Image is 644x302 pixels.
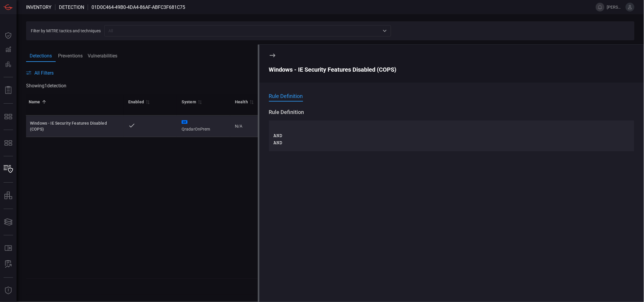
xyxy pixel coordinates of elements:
[1,284,15,298] button: Threat Intelligence
[235,98,248,105] div: Health
[56,50,85,62] button: Preventions
[1,43,15,57] button: Detections
[26,83,66,89] span: Showing 1 detection
[269,92,303,99] button: Rule Definition
[26,70,54,76] button: All Filters
[40,99,47,105] span: Sorted by Name ascending
[106,27,379,34] input: All
[248,99,255,105] span: Sort by Health ascending
[29,98,40,105] div: Name
[1,189,15,203] button: assets
[182,98,196,105] div: System
[30,120,119,132] div: Windows - IE Security Features Disabled (COPS)
[607,5,623,9] span: [PERSON_NAME].[PERSON_NAME]
[26,4,52,10] span: Inventory
[128,98,144,105] div: Enabled
[1,110,15,124] button: MITRE - Exposures
[235,123,242,129] span: N/A
[182,120,188,124] div: QR
[1,57,15,71] button: Preventions
[1,162,15,176] button: Inventory
[269,66,634,73] div: Windows - IE Security Features Disabled (COPS)
[196,99,203,105] span: Sort by System ascending
[1,28,15,43] button: Dashboard
[381,27,389,35] button: Open
[59,4,84,10] span: Detection
[144,99,151,105] span: Sort by Enabled descending
[92,4,185,10] span: 01d0c464-49b0-4da4-86af-abfc3f681c75
[274,132,629,147] p: AND AND
[269,109,634,116] div: Rule Definition
[1,83,15,97] button: Reports
[1,215,15,229] button: Cards
[34,70,54,76] span: All Filters
[182,120,225,132] div: QradarOnPrem
[1,241,15,256] button: Rule Catalog
[1,257,15,272] button: ALERT ANALYSIS
[31,28,101,33] span: Filter by MITRE tactics and techniques
[85,50,120,62] button: Vulnerabilities
[26,50,56,62] button: Detections
[1,136,15,150] button: MITRE - Detection Posture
